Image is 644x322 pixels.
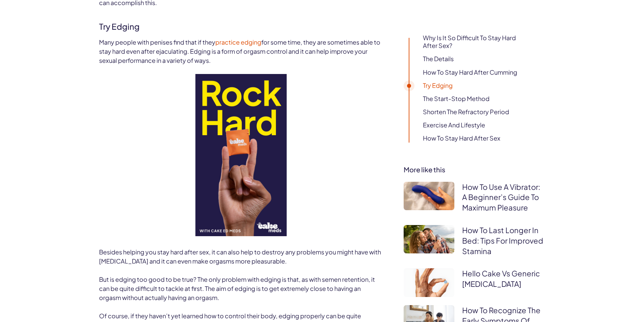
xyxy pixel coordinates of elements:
[99,275,375,301] span: But is edging too good to be true? The only problem with edging is that, as with semen retention,...
[462,225,543,256] a: How To Last Longer In Bed: Tips For Improved Stamina
[423,81,453,89] a: Try Edging
[99,16,383,32] h2: Try Edging
[215,38,261,46] a: practice edging
[462,182,540,213] a: How To Use A Vibrator: A Beginner’s Guide To Maximum Pleasure
[423,108,509,116] a: Shorten the Refractory Period
[423,34,522,50] a: Why Is It So Difficult to Stay Hard after Sex?
[423,121,485,129] a: Exercise and Lifestyle
[404,269,454,297] img: Generic Viagra
[99,38,380,64] span: for some time, they are sometimes able to stay hard even after ejaculating. Edging is a form of o...
[404,225,454,253] img: How To Last Longer In Bed
[462,269,540,289] a: Hello Cake vs Generic [MEDICAL_DATA]
[195,74,287,236] img: Rock Hard with Hello Cake ED Meds ad
[404,165,545,174] h3: More like this
[99,248,381,265] span: Besides helping you stay hard after sex, it can also help to destroy any problems you might have ...
[99,38,215,46] span: Many people with penises find that if they
[423,68,517,76] a: How to Stay Hard after Cumming
[423,134,500,142] a: How to Stay Hard after Sex
[423,95,490,102] a: The Start-Stop Method
[423,55,454,63] a: The Details
[404,182,454,210] img: How To Use A Vibrator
